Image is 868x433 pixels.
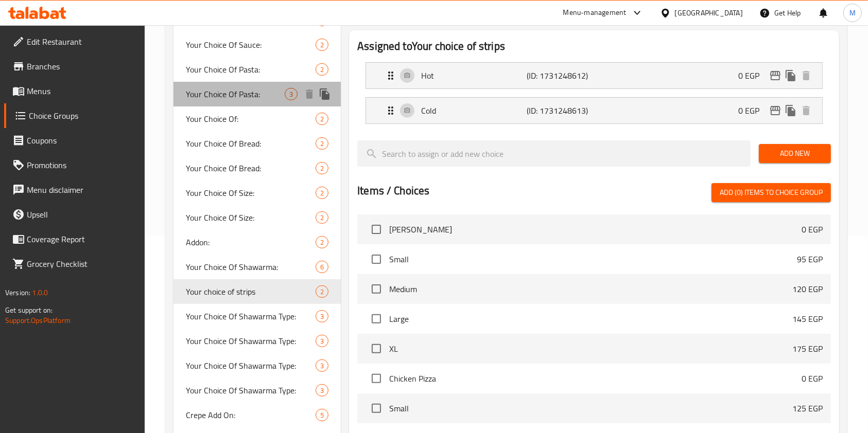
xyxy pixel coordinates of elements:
[421,69,527,82] p: Hot
[527,69,597,82] p: (ID: 1731248612)
[173,205,341,230] div: Your Choice Of Size:2
[4,251,145,276] a: Grocery Checklist
[173,57,341,82] div: Your Choice Of Pasta:2
[316,285,328,298] div: Choices
[4,177,145,202] a: Menu disclaimer
[186,236,316,248] span: Addon:
[316,65,328,75] span: 2
[316,139,328,149] span: 2
[4,103,145,128] a: Choice Groups
[186,88,285,100] span: Your Choice Of Pasta:
[389,342,792,355] span: XL
[4,128,145,153] a: Coupons
[5,286,30,299] span: Version:
[27,208,137,221] span: Upsell
[186,63,316,76] span: Your Choice Of Pasta:
[711,183,831,202] button: Add (0) items to choice group
[527,104,597,117] p: (ID: 1731248613)
[792,283,823,295] p: 120 EGP
[5,314,71,327] a: Support.OpsPlatform
[316,410,328,420] span: 5
[316,137,328,150] div: Choices
[802,372,823,385] p: 0 EGP
[389,372,802,385] span: Chicken Pizza
[316,336,328,346] span: 3
[563,7,627,19] div: Menu-management
[767,147,823,160] span: Add New
[186,335,316,347] span: Your Choice Of Shawarma Type:
[173,329,341,353] div: Your Choice Of Shawarma Type:3
[316,409,328,421] div: Choices
[316,312,328,321] span: 3
[316,361,328,371] span: 3
[4,29,145,54] a: Edit Restaurant
[27,184,137,196] span: Menu disclaimer
[186,211,316,224] span: Your Choice Of Size:
[27,35,137,48] span: Edit Restaurant
[186,162,316,174] span: Your Choice Of Bread:
[316,238,328,247] span: 2
[186,113,316,125] span: Your Choice Of:
[798,68,814,83] button: delete
[5,303,53,317] span: Get support on:
[317,86,333,102] button: duplicate
[316,236,328,248] div: Choices
[186,359,316,372] span: Your Choice Of Shawarma Type:
[316,39,328,51] div: Choices
[357,39,831,54] h2: Assigned to Your choice of strips
[4,79,145,103] a: Menus
[366,308,387,330] span: Select choice
[302,86,317,102] button: delete
[173,156,341,181] div: Your Choice Of Bread:2
[366,98,822,123] div: Expand
[173,279,341,304] div: Your choice of strips2
[738,104,768,117] p: 0 EGP
[186,137,316,150] span: Your Choice Of Bread:
[173,230,341,255] div: Addon:2
[357,140,751,167] input: search
[316,310,328,322] div: Choices
[4,202,145,227] a: Upsell
[29,110,137,122] span: Choice Groups
[316,386,328,395] span: 3
[27,159,137,171] span: Promotions
[316,287,328,297] span: 2
[720,186,823,199] span: Add (0) items to choice group
[173,304,341,329] div: Your Choice Of Shawarma Type:3
[357,58,831,93] li: Expand
[27,85,137,97] span: Menus
[4,227,145,251] a: Coverage Report
[389,313,792,325] span: Large
[366,398,387,419] span: Select choice
[4,54,145,79] a: Branches
[186,285,316,298] span: Your choice of strips
[366,63,822,88] div: Expand
[186,409,316,421] span: Crepe Add On:
[316,187,328,199] div: Choices
[27,134,137,147] span: Coupons
[849,7,856,19] span: M
[797,253,823,265] p: 95 EGP
[186,14,316,26] span: Your Choice Of Pasta:
[316,114,328,124] span: 2
[173,82,341,106] div: Your Choice Of Pasta:3deleteduplicate
[316,211,328,224] div: Choices
[366,219,387,240] span: Select choice
[27,258,137,270] span: Grocery Checklist
[316,213,328,223] span: 2
[675,7,743,19] div: [GEOGRAPHIC_DATA]
[316,162,328,174] div: Choices
[316,113,328,125] div: Choices
[186,261,316,273] span: Your Choice Of Shawarma:
[389,402,792,414] span: Small
[316,262,328,272] span: 6
[802,223,823,236] p: 0 EGP
[357,183,429,199] h2: Items / Choices
[186,39,316,51] span: Your Choice Of Sauce:
[186,310,316,322] span: Your Choice Of Shawarma Type:
[173,378,341,403] div: Your Choice Of Shawarma Type:3
[27,60,137,73] span: Branches
[173,255,341,279] div: Your Choice Of Shawarma:6
[316,359,328,372] div: Choices
[792,313,823,325] p: 145 EGP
